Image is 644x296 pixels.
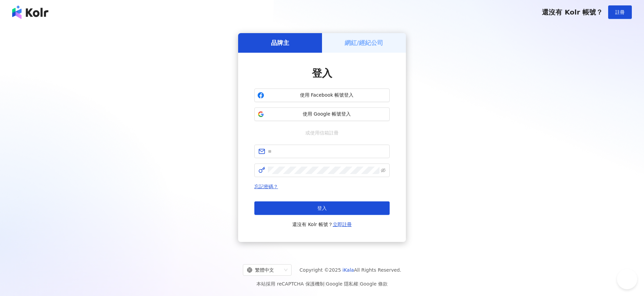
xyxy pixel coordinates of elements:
span: 還沒有 Kolr 帳號？ [542,8,603,16]
span: 註冊 [615,9,625,15]
div: 繁體中文 [247,265,281,275]
a: 忘記密碼？ [254,184,278,189]
h5: 網紅/經紀公司 [345,39,384,47]
span: 還沒有 Kolr 帳號？ [292,220,352,228]
button: 註冊 [608,5,632,19]
iframe: Help Scout Beacon - Open [617,269,637,289]
a: 立即註冊 [333,222,352,227]
a: iKala [343,267,354,273]
a: Google 條款 [360,281,388,287]
button: 登入 [254,201,390,215]
span: 登入 [312,67,332,79]
span: 本站採用 reCAPTCHA 保護機制 [256,280,387,288]
span: eye-invisible [381,168,386,173]
button: 使用 Facebook 帳號登入 [254,89,390,102]
span: 或使用信箱註冊 [301,129,343,137]
span: Copyright © 2025 All Rights Reserved. [300,266,401,274]
a: Google 隱私權 [326,281,358,287]
h5: 品牌主 [271,39,289,47]
span: | [324,281,326,287]
span: 使用 Facebook 帳號登入 [267,92,387,99]
span: 登入 [317,205,327,211]
span: | [358,281,360,287]
span: 使用 Google 帳號登入 [267,111,387,118]
button: 使用 Google 帳號登入 [254,107,390,121]
img: logo [12,5,48,19]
